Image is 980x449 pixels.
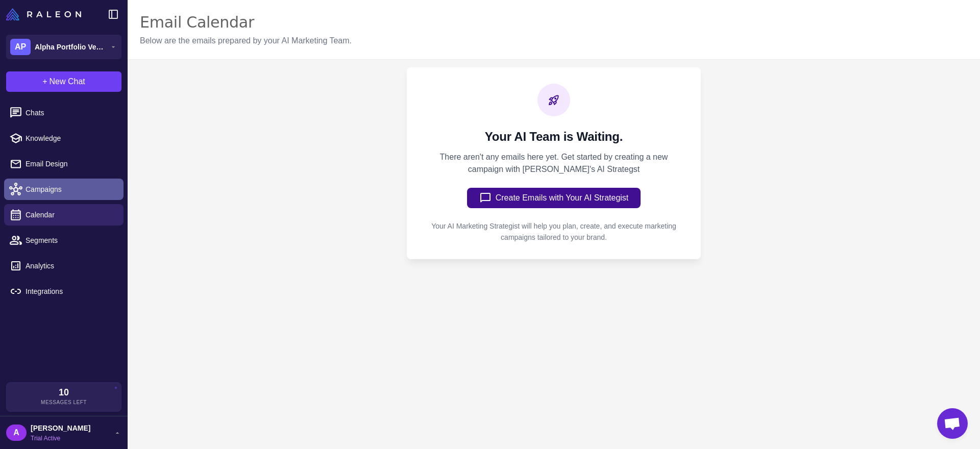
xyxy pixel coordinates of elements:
[6,35,121,59] button: APAlpha Portfolio Ventures LLC
[26,133,115,144] span: Knowledge
[6,8,81,20] img: Raleon Logo
[4,153,124,174] a: Email Design
[42,76,47,88] span: +
[467,188,641,208] button: Create Emails with Your AI Strategist
[26,209,115,220] span: Calendar
[26,107,115,118] span: Chats
[6,8,85,20] a: Raleon Logo
[26,158,115,169] span: Email Design
[4,204,124,226] a: Calendar
[4,179,124,200] a: Campaigns
[423,220,684,243] p: Your AI Marketing Strategist will help you plan, create, and execute marketing campaigns tailored...
[50,76,85,88] span: New Chat
[439,129,668,145] h2: Your AI Team is Waiting.
[4,230,124,251] a: Segments
[26,235,115,246] span: Segments
[140,35,352,47] p: Below are the emails prepared by your AI Marketing Team.
[4,281,124,302] a: Integrations
[6,425,27,441] div: A
[59,388,69,397] span: 10
[26,260,115,271] span: Analytics
[31,434,90,443] span: Trial Active
[4,255,124,277] a: Analytics
[41,398,87,406] span: Messages Left
[35,41,106,53] span: Alpha Portfolio Ventures LLC
[31,422,90,434] span: [PERSON_NAME]
[26,286,115,297] span: Integrations
[140,12,352,33] div: Email Calendar
[4,102,124,123] a: Chats
[439,151,668,176] p: There aren't any emails here yet. Get started by creating a new campaign with [PERSON_NAME]'s AI ...
[4,128,124,149] a: Knowledge
[937,408,968,439] div: Open chat
[6,71,121,92] button: +New Chat
[26,184,115,195] span: Campaigns
[10,39,31,55] div: AP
